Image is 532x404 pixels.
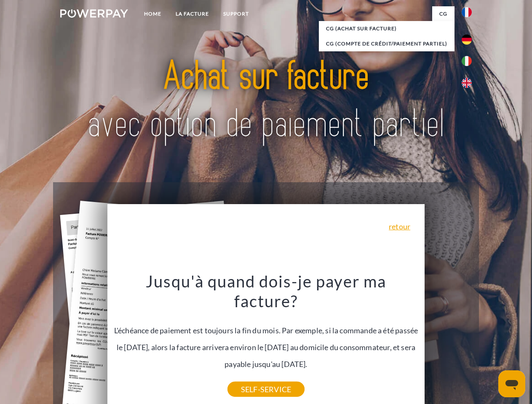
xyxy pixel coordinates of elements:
[227,382,305,397] a: SELF-SERVICE
[498,370,525,397] iframe: Bouton de lancement de la fenêtre de messagerie
[462,7,472,17] img: fr
[432,6,454,21] a: CG
[216,6,256,21] a: Support
[462,78,472,88] img: en
[168,6,216,21] a: LA FACTURE
[112,271,420,389] div: L'échéance de paiement est toujours la fin du mois. Par exemple, si la commande a été passée le [...
[319,36,454,51] a: CG (Compte de crédit/paiement partiel)
[60,9,128,18] img: logo-powerpay-white.svg
[462,56,472,66] img: it
[137,6,168,21] a: Home
[80,40,452,161] img: title-powerpay_fr.svg
[462,35,472,45] img: de
[319,21,454,36] a: CG (achat sur facture)
[112,271,420,311] h3: Jusqu'à quand dois-je payer ma facture?
[389,223,410,230] a: retour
